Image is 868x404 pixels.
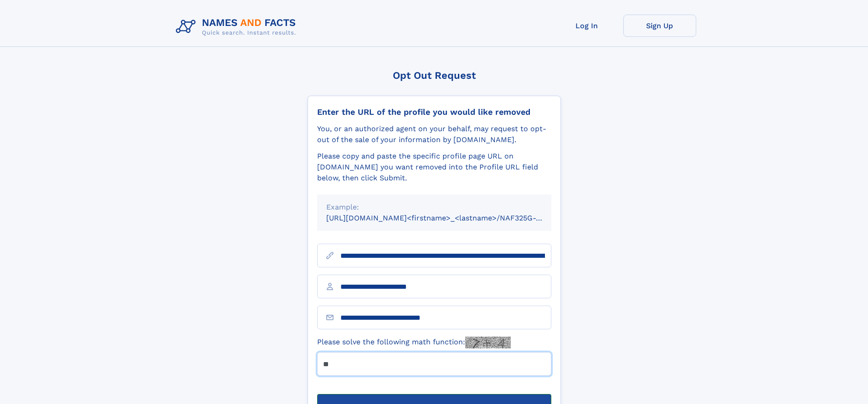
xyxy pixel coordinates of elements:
div: Enter the URL of the profile you would like removed [317,107,551,117]
label: Please solve the following math function: [317,337,511,348]
div: Please copy and paste the specific profile page URL on [DOMAIN_NAME] you want removed into the Pr... [317,151,551,184]
div: Example: [326,202,542,213]
img: Logo Names and Facts [172,15,303,39]
div: You, or an authorized agent on your behalf, may request to opt-out of the sale of your informatio... [317,123,551,145]
a: Log In [550,15,623,37]
div: Opt Out Request [308,70,561,81]
small: [URL][DOMAIN_NAME]<firstname>_<lastname>/NAF325G-xxxxxxxx [326,214,569,222]
a: Sign Up [623,15,696,37]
